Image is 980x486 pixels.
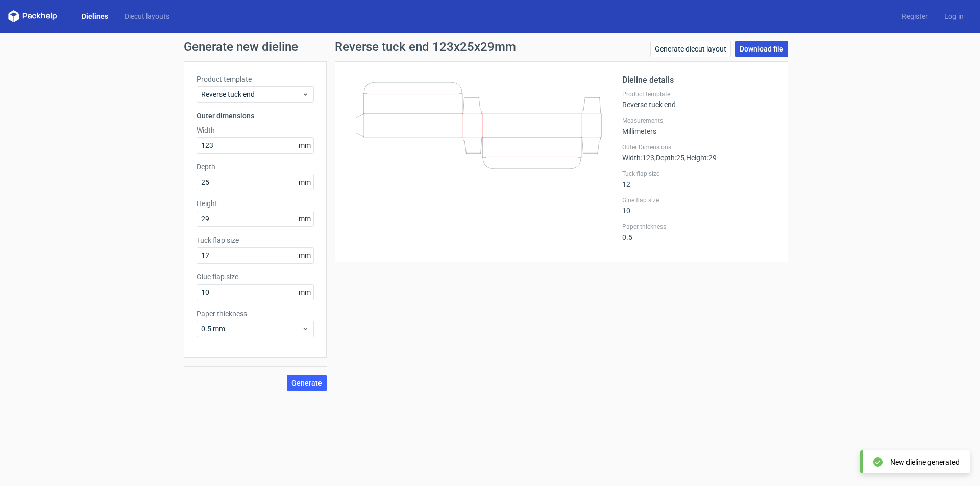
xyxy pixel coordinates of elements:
[622,170,775,178] label: Tuck flap size
[197,272,314,282] label: Glue flap size
[296,138,313,153] span: mm
[197,162,314,172] label: Depth
[735,41,788,57] a: Download file
[890,457,960,467] div: New dieline generated
[622,74,775,86] h2: Dieline details
[291,379,322,387] span: Generate
[622,223,775,241] div: 0.5
[622,196,775,204] label: Glue flap size
[650,41,731,57] a: Generate diecut layout
[622,196,775,215] div: 10
[197,198,314,209] label: Height
[197,74,314,84] label: Product template
[622,154,654,162] span: Width : 123
[197,125,314,135] label: Width
[622,117,775,135] div: Millimeters
[335,41,516,53] h1: Reverse tuck end 123x25x29mm
[654,154,684,162] span: , Depth : 25
[296,211,313,226] span: mm
[197,309,314,319] label: Paper thickness
[201,89,302,99] span: Reverse tuck end
[73,11,116,21] a: Dielines
[622,117,775,125] label: Measurements
[201,324,302,334] span: 0.5 mm
[296,174,313,190] span: mm
[622,170,775,188] div: 12
[287,375,327,391] button: Generate
[296,248,313,263] span: mm
[622,143,775,151] label: Outer Dimensions
[936,11,972,21] a: Log in
[296,285,313,300] span: mm
[197,235,314,245] label: Tuck flap size
[622,90,775,98] label: Product template
[116,11,178,21] a: Diecut layouts
[197,111,314,121] h3: Outer dimensions
[622,90,775,109] div: Reverse tuck end
[684,154,717,162] span: , Height : 29
[184,41,796,53] h1: Generate new dieline
[894,11,936,21] a: Register
[622,223,775,231] label: Paper thickness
